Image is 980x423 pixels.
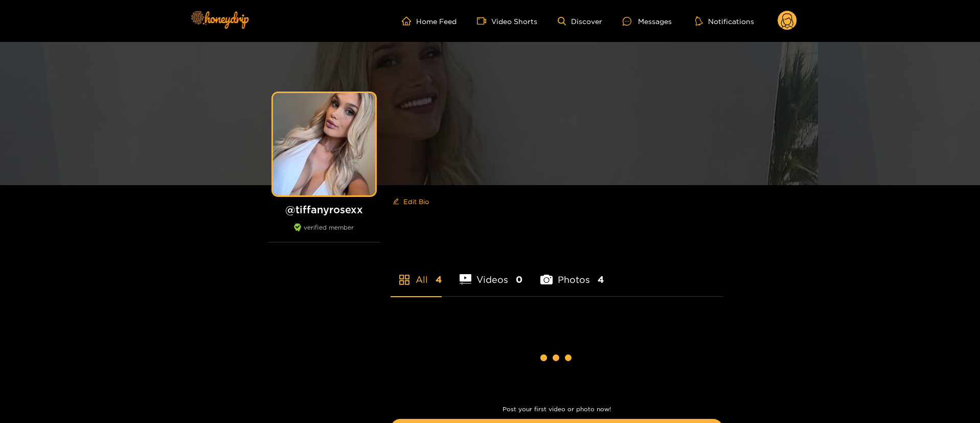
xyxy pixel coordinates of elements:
button: editEdit Bio [391,193,431,210]
li: All [391,250,442,296]
span: edit [393,198,399,206]
a: Discover [558,17,602,26]
p: Post your first video or photo now! [391,406,723,413]
span: video-camera [477,16,491,26]
a: Home Feed [402,16,457,26]
div: Messages [623,15,672,27]
span: appstore [398,274,411,286]
span: home [402,16,416,26]
li: Videos [460,250,523,296]
span: 4 [436,273,442,286]
div: verified member [268,224,380,242]
h1: @ tiffanyrosexx [268,203,380,216]
button: Notifications [692,16,757,26]
span: 0 [516,273,522,286]
span: Edit Bio [403,196,429,207]
span: 4 [598,273,604,286]
li: Photos [540,250,604,296]
a: Video Shorts [477,16,537,26]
